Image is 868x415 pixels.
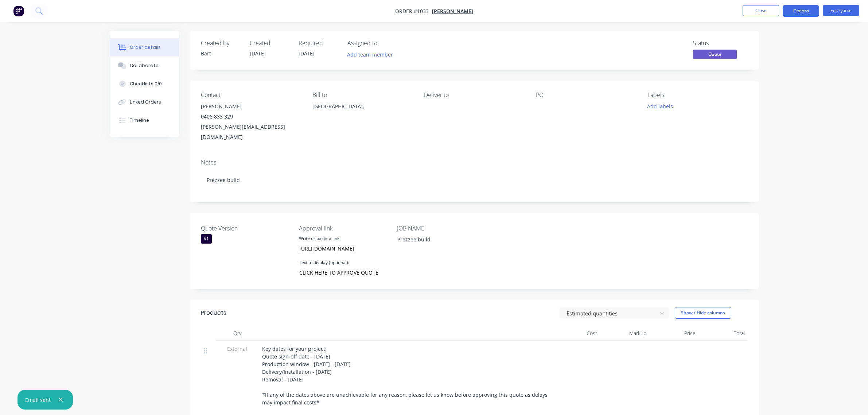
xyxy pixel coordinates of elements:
[536,92,636,98] div: PO
[110,93,179,111] button: Linked Orders
[299,259,349,266] label: Text to display (optional):
[201,101,301,112] div: [PERSON_NAME]
[110,38,179,57] button: Order details
[343,50,397,59] button: Add team member
[347,50,397,59] button: Add team member
[551,326,600,341] div: Cost
[299,224,390,233] label: Approval link
[432,8,473,15] a: [PERSON_NAME]
[201,112,301,122] div: 0406 833 329
[110,75,179,93] button: Checklists 0/0
[295,267,382,278] input: Text
[13,5,24,16] img: Factory
[201,101,301,142] div: [PERSON_NAME]0406 833 329[PERSON_NAME][EMAIL_ADDRESS][DOMAIN_NAME]
[201,40,241,47] div: Created by
[397,224,488,233] label: JOB NAME
[823,5,859,16] button: Edit Quote
[110,111,179,129] button: Timeline
[25,396,51,404] div: Email sent
[649,326,698,341] div: Price
[218,345,256,353] span: External
[201,92,301,98] div: Contact
[201,309,226,317] div: Products
[299,235,340,242] label: Write or paste a link:
[783,5,819,17] button: Options
[312,92,412,98] div: Bill to
[647,92,747,98] div: Labels
[743,5,779,16] button: Close
[698,326,748,341] div: Total
[312,101,412,112] div: [GEOGRAPHIC_DATA],
[299,40,339,47] div: Required
[215,326,259,341] div: Qty
[201,234,212,244] div: V1
[130,117,149,124] div: Timeline
[201,159,748,166] div: Notes
[130,81,162,87] div: Checklists 0/0
[600,326,649,341] div: Markup
[643,101,677,111] button: Add labels
[693,40,748,47] div: Status
[201,122,301,142] div: [PERSON_NAME][EMAIL_ADDRESS][DOMAIN_NAME]
[675,307,731,319] button: Show / Hide columns
[250,50,266,57] span: [DATE]
[295,243,382,254] input: https://www.example.com
[347,40,420,47] div: Assigned to
[693,50,737,59] span: Quote
[130,44,161,51] div: Order details
[299,50,315,57] span: [DATE]
[395,8,432,15] span: Order #1033 -
[130,62,159,69] div: Collaborate
[424,92,524,98] div: Deliver to
[392,234,483,245] div: Prezzee build
[201,224,292,233] label: Quote Version
[250,40,290,47] div: Created
[110,57,179,75] button: Collaborate
[201,50,241,57] div: Bart
[130,99,161,105] div: Linked Orders
[312,101,412,125] div: [GEOGRAPHIC_DATA],
[201,169,748,191] div: Prezzee build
